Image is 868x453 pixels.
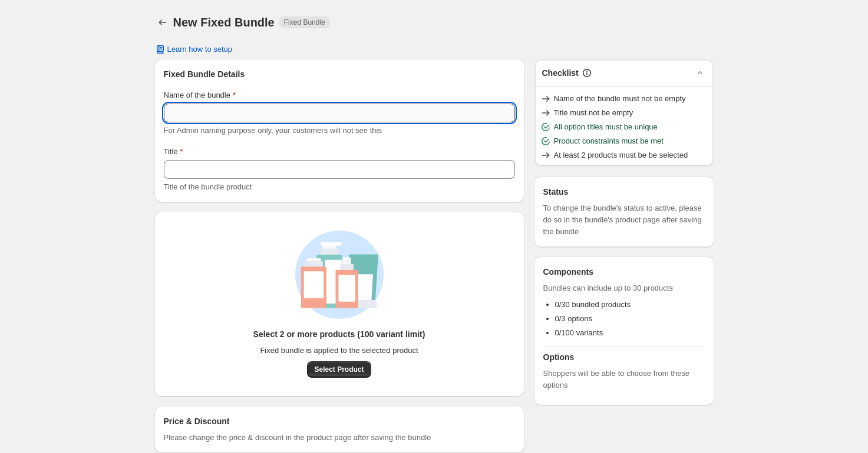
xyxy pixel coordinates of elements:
button: Back [154,14,171,31]
span: Title must not be empty [554,107,633,119]
span: 0/100 variants [555,328,603,337]
span: Learn how to setup [167,45,233,54]
button: Learn how to setup [147,41,240,58]
span: Fixed Bundle [284,18,325,27]
span: Bundles can include up to 30 products [543,282,705,294]
span: 0/30 bundled products [555,300,631,309]
span: Please change the price & discount in the product page after saving the bundle [164,432,431,444]
span: All option titles must be unique [554,121,658,133]
span: To change the bundle's status to active, please do so in the bundle's product page after saving t... [543,202,705,238]
h3: Select 2 or more products (100 variant limit) [253,328,425,340]
span: Product constraints must be met [554,135,664,147]
button: Select Product [307,361,371,378]
label: Name of the bundle [164,89,236,101]
h3: Options [543,351,705,363]
h3: Price & Discount [164,415,230,427]
span: Shoppers will be able to choose from these options [543,368,705,391]
h1: New Fixed Bundle [173,15,275,29]
h3: Checklist [542,67,579,79]
span: For Admin naming purpose only, your customers will not see this [164,126,382,135]
span: At least 2 products must be be selected [554,149,688,161]
label: Title [164,146,183,158]
span: Title of the bundle product [164,182,252,191]
span: Name of the bundle must not be empty [554,93,686,105]
h3: Components [543,266,594,278]
h3: Fixed Bundle Details [164,68,515,80]
span: Select Product [314,365,364,374]
h3: Status [543,186,705,198]
span: Fixed bundle is applied to the selected product [260,345,418,357]
span: 0/3 options [555,314,593,323]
